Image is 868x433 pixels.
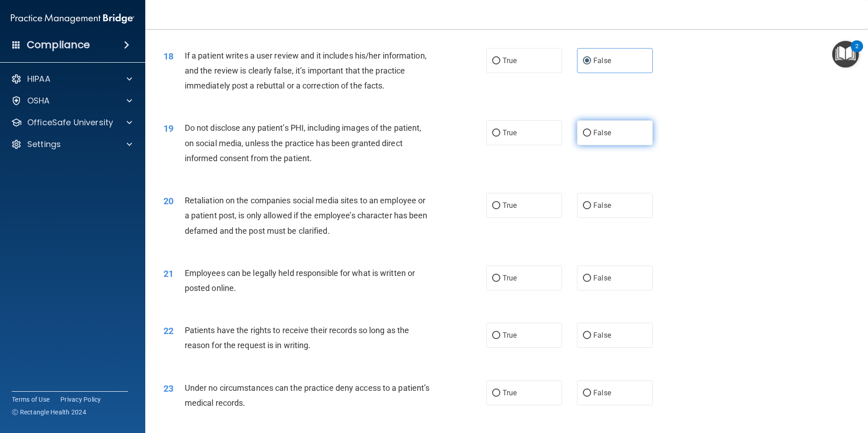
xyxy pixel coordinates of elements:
[163,51,173,62] span: 18
[11,95,132,106] a: OSHA
[27,117,113,128] p: OfficeSafe University
[503,389,517,397] span: True
[27,139,61,150] p: Settings
[503,56,517,65] span: True
[27,95,50,106] p: OSHA
[583,58,591,64] input: False
[823,370,857,405] iframe: Drift Widget Chat Controller
[11,117,132,128] a: OfficeSafe University
[492,332,500,339] input: True
[60,395,101,404] a: Privacy Policy
[583,130,591,137] input: False
[27,39,90,51] h4: Compliance
[163,196,173,207] span: 20
[492,58,500,64] input: True
[583,332,591,339] input: False
[583,275,591,282] input: False
[583,202,591,209] input: False
[492,130,500,137] input: True
[593,389,611,397] span: False
[503,128,517,137] span: True
[503,331,517,340] span: True
[832,41,859,68] button: Open Resource Center, 2 new notifications
[855,46,858,58] div: 2
[185,383,430,408] span: Under no circumstances can the practice deny access to a patient’s medical records.
[11,10,134,28] img: PMB logo
[492,202,500,209] input: True
[593,274,611,282] span: False
[593,331,611,340] span: False
[492,275,500,282] input: True
[185,51,427,90] span: If a patient writes a user review and it includes his/her information, and the review is clearly ...
[163,268,173,279] span: 21
[12,395,49,404] a: Terms of Use
[583,390,591,397] input: False
[11,74,132,84] a: HIPAA
[163,123,173,134] span: 19
[593,201,611,210] span: False
[163,383,173,394] span: 23
[27,74,50,84] p: HIPAA
[492,390,500,397] input: True
[11,139,132,150] a: Settings
[185,196,428,235] span: Retaliation on the companies social media sites to an employee or a patient post, is only allowed...
[593,56,611,65] span: False
[185,325,409,350] span: Patients have the rights to receive their records so long as the reason for the request is in wri...
[185,268,415,293] span: Employees can be legally held responsible for what is written or posted online.
[163,325,173,336] span: 22
[185,123,422,162] span: Do not disclose any patient’s PHI, including images of the patient, on social media, unless the p...
[503,274,517,282] span: True
[593,128,611,137] span: False
[503,201,517,210] span: True
[12,408,86,417] span: Ⓒ Rectangle Health 2024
